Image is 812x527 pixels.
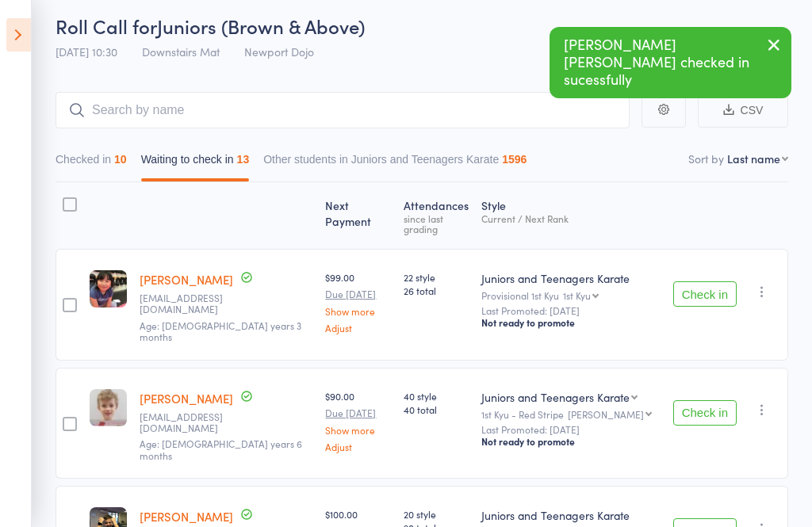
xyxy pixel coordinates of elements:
[481,213,660,223] div: Current / Next Rank
[140,271,233,288] a: [PERSON_NAME]
[481,389,630,405] div: Juniors and Teenagers Karate
[325,389,390,452] div: $90.00
[114,153,127,166] div: 10
[481,409,660,419] div: 1st Kyu - Red Stripe
[56,92,630,128] input: Search by name
[404,284,469,297] span: 26 total
[481,270,660,286] div: Juniors and Teenagers Karate
[404,213,469,234] div: since last grading
[550,27,791,98] div: [PERSON_NAME] [PERSON_NAME] checked in sucessfully
[397,189,476,242] div: Atten­dances
[404,507,469,521] span: 20 style
[325,306,390,316] a: Show more
[481,507,660,523] div: Juniors and Teenagers Karate
[481,316,660,329] div: Not ready to promote
[56,145,127,181] button: Checked in10
[481,290,660,300] div: Provisional 1st Kyu
[142,44,220,59] span: Downstairs Mat
[481,424,660,435] small: Last Promoted: [DATE]
[263,145,527,181] button: Other students in Juniors and Teenagers Karate1596
[404,389,469,403] span: 40 style
[481,435,660,448] div: Not ready to promote
[140,437,302,461] span: Age: [DEMOGRAPHIC_DATA] years 6 months
[244,44,314,59] span: Newport Dojo
[563,290,591,300] div: 1st Kyu
[141,145,250,181] button: Waiting to check in13
[568,409,644,419] div: [PERSON_NAME]
[325,270,390,333] div: $99.00
[404,403,469,416] span: 40 total
[140,390,233,407] a: [PERSON_NAME]
[325,425,390,435] a: Show more
[140,411,243,434] small: shelle19@hotmail.com
[481,305,660,316] small: Last Promoted: [DATE]
[325,407,390,418] small: Due [DATE]
[404,270,469,284] span: 22 style
[140,508,233,525] a: [PERSON_NAME]
[325,288,390,300] small: Due [DATE]
[157,13,365,39] span: Juniors (Brown & Above)
[688,151,724,166] label: Sort by
[502,153,527,166] div: 1596
[319,189,396,242] div: Next Payment
[698,94,788,128] button: CSV
[140,292,243,315] small: stephenemarquez@gmail.com
[673,400,737,426] button: Check in
[237,153,250,166] div: 13
[90,389,127,426] img: image1609293849.png
[727,151,780,166] div: Last name
[325,323,390,333] a: Adjust
[140,319,301,343] span: Age: [DEMOGRAPHIC_DATA] years 3 months
[56,13,157,39] span: Roll Call for
[56,44,117,59] span: [DATE] 10:30
[90,270,127,307] img: image1636152522.png
[673,281,737,307] button: Check in
[475,189,666,242] div: Style
[325,441,390,452] a: Adjust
